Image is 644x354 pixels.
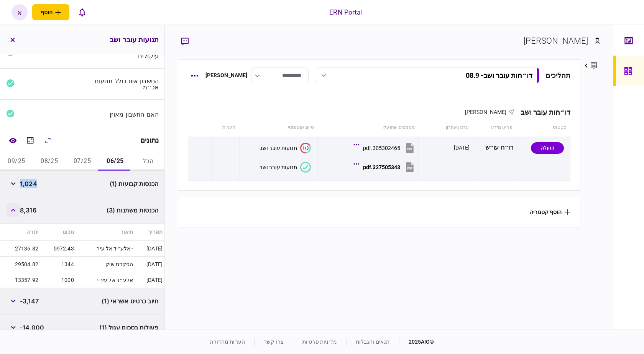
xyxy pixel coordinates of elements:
div: [PERSON_NAME] [524,35,588,47]
div: © 2025 AIO [399,338,434,346]
td: אלע״ד אל עיר-י [76,272,135,288]
button: תנועות עובר ושב [260,162,311,173]
button: 327505343.pdf [355,158,416,176]
span: 1,024 [20,179,37,188]
div: 305302465.pdf [363,145,400,151]
th: מסמכים שהועלו [318,119,419,137]
span: חיוב כרטיס אשראי (1) [102,296,158,306]
a: מדיניות פרטיות [302,339,337,345]
div: [DATE] [454,144,470,151]
th: הערות [212,119,239,137]
th: סיווג אוטומטי [240,119,318,137]
th: סכום [40,224,76,241]
th: תיאור [76,224,135,241]
span: 8,316 [20,206,36,215]
button: 1/3תנועות עובר ושב [260,143,311,153]
button: 08/25 [33,152,66,171]
button: מחשבון [23,133,37,147]
text: 1/3 [302,145,309,150]
div: [PERSON_NAME] [205,71,248,79]
button: 07/25 [66,152,99,171]
div: דו״חות עובר ושב - 08.9 [466,71,532,79]
div: דו״חות עובר ושב [514,108,570,116]
div: תהליכים [545,70,570,81]
a: הערות מהדורה [210,339,245,345]
div: ERN Portal [329,7,362,17]
div: תנועות עובר ושב [260,164,297,170]
button: א [11,4,28,20]
button: דו״חות עובר ושב- 08.9 [315,68,539,83]
td: [DATE] [135,257,164,272]
td: 1000 [40,272,76,288]
div: דו״ח עו״ש [476,139,514,156]
button: הרחב\כווץ הכל [41,133,55,147]
a: תנאים והגבלות [356,339,390,345]
div: החשבון אינו כולל תנועות אכ״מ [85,78,159,90]
td: 5972.43 [40,241,76,257]
button: הכל [131,152,164,171]
span: -14,000 [20,323,44,332]
button: הוסף קטגוריה [530,209,570,215]
th: פריט מידע [473,119,516,137]
td: אלע״ד אל עיר - [76,241,135,257]
button: 305302465.pdf [355,139,416,156]
a: השוואה למסמך [6,133,20,147]
span: הכנסות משתנות (3) [107,206,158,215]
button: פתח רשימת התראות [74,4,90,20]
th: תאריך [135,224,164,241]
a: צרו קשר [264,339,284,345]
div: תנועות עובר ושב [260,145,297,151]
td: [DATE] [135,241,164,257]
div: הועלה [531,142,564,154]
td: 1344 [40,257,76,272]
button: 06/25 [99,152,131,171]
td: [DATE] [135,272,164,288]
button: פתח תפריט להוספת לקוח [32,4,69,20]
div: 327505343.pdf [363,164,400,170]
span: [PERSON_NAME] [465,109,507,115]
h3: תנועות עובר ושב [110,36,159,43]
span: פעולות בסכום עגול (1) [99,323,158,332]
span: הכנסות קבועות (1) [110,179,158,188]
div: האם החשבון מאוזן [85,111,159,117]
span: -3,147 [20,296,39,306]
th: סטטוס [516,119,570,137]
th: עדכון אחרון [419,119,473,137]
td: הפקדת שיק [76,257,135,272]
div: נתונים [140,137,159,144]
